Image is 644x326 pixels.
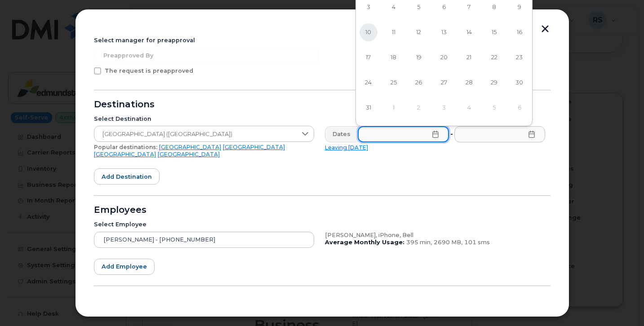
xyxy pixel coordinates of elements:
span: 24 [360,74,378,92]
span: 14 [460,23,478,41]
span: 16 [511,23,529,41]
span: 27 [435,74,453,92]
td: 5 [482,95,507,120]
div: Employees [94,207,551,214]
td: 14 [457,20,482,45]
td: 26 [406,70,431,95]
input: Preapproved by [94,48,319,64]
td: 4 [457,95,482,120]
td: 17 [356,45,381,70]
td: 1 [381,95,406,120]
a: [GEOGRAPHIC_DATA] [158,151,220,158]
td: 3 [431,95,457,120]
td: 16 [507,20,532,45]
span: Add destination [102,172,152,181]
span: 20 [435,48,453,66]
td: 25 [381,70,406,95]
td: 12 [406,20,431,45]
span: 15 [485,23,503,41]
button: Add destination [94,168,160,185]
span: 22 [485,48,503,66]
span: 23 [511,48,529,66]
span: Add employee [102,262,147,271]
a: [GEOGRAPHIC_DATA] [223,144,285,150]
td: 20 [431,45,457,70]
div: Select Destination [94,115,314,123]
td: 10 [356,20,381,45]
input: Please fill out this field [454,126,545,142]
span: 25 [385,74,403,92]
span: 30 [511,74,529,92]
a: Leaving [DATE] [325,144,368,151]
span: The request is preapproved [105,67,193,74]
span: 18 [385,48,403,66]
td: 6 [507,95,532,120]
span: United States of America (USA) [94,126,297,142]
span: 101 sms [464,239,490,246]
span: 31 [360,99,378,117]
span: 2690 MB, [434,239,462,246]
td: 24 [356,70,381,95]
td: 13 [431,20,457,45]
button: Add employee [94,259,155,275]
b: Average Monthly Usage: [325,239,404,246]
td: 21 [457,45,482,70]
span: 12 [410,23,428,41]
td: 23 [507,45,532,70]
a: [GEOGRAPHIC_DATA] [159,144,221,150]
a: [GEOGRAPHIC_DATA] [94,151,156,158]
span: 13 [435,23,453,41]
td: 11 [381,20,406,45]
span: 11 [385,23,403,41]
td: 29 [482,70,507,95]
input: Search device [94,232,314,248]
td: 18 [381,45,406,70]
span: 19 [410,48,428,66]
span: 10 [360,23,378,41]
td: 31 [356,95,381,120]
span: 26 [410,74,428,92]
div: Destinations [94,101,551,108]
div: Select Employee [94,221,314,228]
td: 30 [507,70,532,95]
div: Select manager for preapproval [94,37,551,44]
td: 2 [406,95,431,120]
span: 17 [360,48,378,66]
span: 29 [485,74,503,92]
td: 19 [406,45,431,70]
td: 15 [482,20,507,45]
td: 27 [431,70,457,95]
span: 28 [460,74,478,92]
td: 28 [457,70,482,95]
div: - [449,126,455,142]
input: Please fill out this field [358,126,449,142]
div: [PERSON_NAME], iPhone, Bell [325,232,545,239]
span: Popular destinations: [94,144,157,150]
span: 395 min, [406,239,432,246]
span: 21 [460,48,478,66]
td: 22 [482,45,507,70]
